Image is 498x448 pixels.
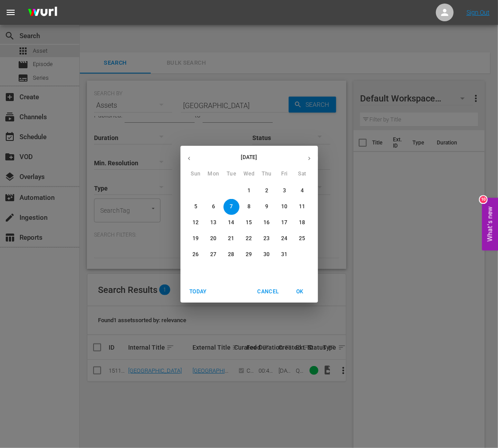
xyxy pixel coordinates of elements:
[210,219,216,226] p: 13
[281,235,287,242] p: 24
[192,235,199,242] p: 19
[210,251,216,258] p: 27
[294,199,310,215] button: 11
[263,219,270,226] p: 16
[246,219,252,226] p: 15
[241,247,257,263] button: 29
[210,235,216,242] p: 20
[259,247,275,263] button: 30
[188,199,204,215] button: 5
[246,251,252,258] p: 29
[206,170,222,179] span: Mon
[281,251,287,258] p: 31
[290,287,311,296] span: OK
[206,247,222,263] button: 27
[299,235,305,242] p: 25
[194,203,197,210] p: 5
[467,9,490,16] a: Sign Out
[254,284,282,299] button: Cancel
[241,183,257,199] button: 1
[228,235,234,242] p: 21
[286,284,314,299] button: OK
[265,203,268,210] p: 9
[482,198,498,250] button: Open Feedback Widget
[206,215,222,231] button: 13
[188,231,204,247] button: 19
[277,215,293,231] button: 17
[301,187,304,195] p: 4
[212,203,215,210] p: 6
[277,199,293,215] button: 10
[206,199,222,215] button: 6
[277,231,293,247] button: 24
[294,231,310,247] button: 25
[192,251,199,258] p: 26
[277,247,293,263] button: 31
[294,215,310,231] button: 18
[277,183,293,199] button: 3
[257,287,278,296] span: Cancel
[263,251,270,258] p: 30
[259,231,275,247] button: 23
[263,235,270,242] p: 23
[247,187,251,195] p: 1
[224,215,239,231] button: 14
[241,215,257,231] button: 15
[241,170,257,179] span: Wed
[224,247,239,263] button: 28
[265,187,268,195] p: 2
[224,231,239,247] button: 21
[192,219,199,226] p: 12
[246,235,252,242] p: 22
[294,183,310,199] button: 4
[294,170,310,179] span: Sat
[281,219,287,226] p: 17
[277,170,293,179] span: Fri
[224,199,239,215] button: 7
[21,2,64,23] img: ans4CAIJ8jUAAAAAAAAAAAAAAAAAAAAAAAAgQb4GAAAAAAAAAAAAAAAAAAAAAAAAJMjXAAAAAAAAAAAAAAAAAAAAAAAAgAT5G...
[228,219,234,226] p: 14
[259,199,275,215] button: 9
[241,199,257,215] button: 8
[5,7,16,18] span: menu
[299,203,305,210] p: 11
[299,219,305,226] p: 18
[480,196,487,203] div: 10
[281,203,287,210] p: 10
[188,215,204,231] button: 12
[198,153,301,161] p: [DATE]
[230,203,233,210] p: 7
[206,231,222,247] button: 20
[188,287,209,296] span: Today
[188,247,204,263] button: 26
[188,170,204,179] span: Sun
[259,183,275,199] button: 2
[283,187,286,195] p: 3
[247,203,251,210] p: 8
[184,284,212,299] button: Today
[228,251,234,258] p: 28
[224,170,239,179] span: Tue
[259,215,275,231] button: 16
[241,231,257,247] button: 22
[259,170,275,179] span: Thu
